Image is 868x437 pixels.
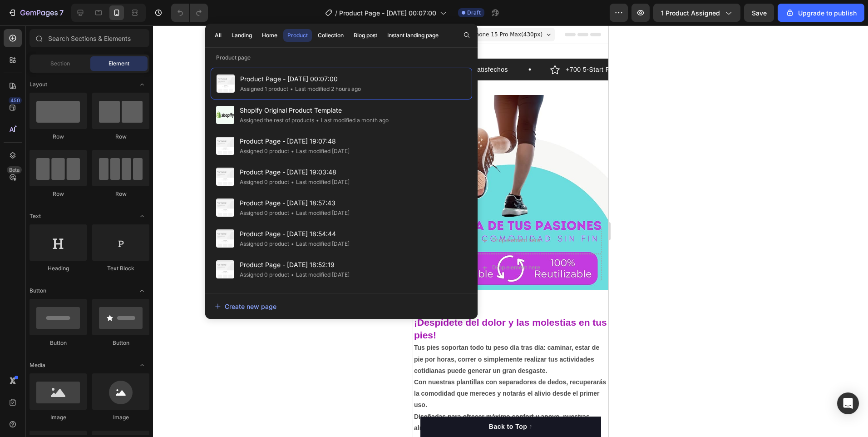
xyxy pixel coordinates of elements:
[30,339,87,347] div: Button
[291,209,294,216] span: •
[258,29,281,42] button: Home
[79,238,127,246] div: Drop element here
[289,178,350,187] div: Last modified [DATE]
[240,270,289,279] div: Assigned 0 product
[744,4,774,22] button: Save
[240,198,350,209] span: Product Page - [DATE] 18:57:43
[288,84,361,94] div: Last modified 2 hours ago
[240,259,350,270] span: Product Page - [DATE] 18:52:19
[314,29,348,42] button: Collection
[383,29,443,42] button: Instant landing page
[240,178,289,187] div: Assigned 0 product
[92,339,149,347] div: Button
[59,7,64,18] p: 7
[778,4,864,22] button: Upgrade to publish
[135,77,149,92] span: Toggle open
[653,4,740,22] button: 1 product assigned
[7,166,22,174] div: Beta
[215,302,276,311] div: Create new page
[240,116,314,125] div: Assigned the rest of products
[291,240,294,247] span: •
[232,31,252,40] div: Landing
[30,264,87,273] div: Heading
[262,31,277,40] div: Home
[215,31,222,40] div: All
[135,209,149,223] span: Toggle open
[30,287,46,295] span: Button
[135,283,149,298] span: Toggle open
[240,209,289,218] div: Assigned 0 product
[289,270,350,279] div: Last modified [DATE]
[290,85,293,92] span: •
[837,392,859,414] div: Open Intercom Messenger
[1,387,180,417] strong: Diseñadas para ofrecer máximo confort y apoyo, nuestras almohadillas ayudan a prevenir y tratar m...
[92,133,149,141] div: Row
[289,239,350,248] div: Last modified [DATE]
[240,147,289,156] div: Assigned 0 product
[92,190,149,198] div: Row
[92,264,149,273] div: Text Block
[350,29,381,42] button: Blog post
[240,84,288,94] div: Assigned 1 product
[354,31,377,40] div: Blog post
[135,358,149,372] span: Toggle open
[291,179,294,185] span: •
[289,209,350,218] div: Last modified [DATE]
[30,361,45,369] span: Media
[318,31,344,40] div: Collection
[240,239,289,248] div: Assigned 0 product
[171,4,208,22] div: Undo/Redo
[4,4,68,22] button: 7
[211,29,226,42] button: All
[1,318,186,348] strong: Tus pies soportan todo tu peso día tras día: caminar, estar de pie por horas, correr o simplement...
[50,60,70,68] span: Section
[1,353,193,383] strong: Con nuestras plantillas con separadores de dedos, recuperarás la comodidad que mereces y notarás ...
[289,147,350,156] div: Last modified [DATE]
[30,212,41,220] span: Text
[314,116,389,125] div: Last modified a month ago
[283,29,312,42] button: Product
[92,413,149,422] div: Image
[227,29,256,42] button: Landing
[108,60,129,68] span: Element
[205,53,478,62] p: Product page
[240,136,350,147] span: Product Page - [DATE] 19:07:48
[79,211,127,218] div: Drop element here
[153,40,215,48] p: +700 5-Start Review
[752,9,767,17] span: Save
[7,391,188,412] button: Back to Top ↑
[30,80,47,89] span: Layout
[240,228,350,239] span: Product Page - [DATE] 18:54:44
[661,8,720,18] span: 1 product assigned
[214,297,469,315] button: Create new page
[467,9,481,17] span: Draft
[9,97,22,104] div: 450
[291,148,294,154] span: •
[1,292,194,315] strong: ¡Despídete del dolor y las molestias en tus pies!
[30,29,149,47] input: Search Sections & Elements
[76,397,119,406] div: Back to Top ↑
[785,8,857,18] div: Upgrade to publish
[316,117,319,124] span: •
[335,8,337,18] span: /
[240,74,361,84] span: Product Page - [DATE] 00:07:00
[339,8,436,18] span: Product Page - [DATE] 00:07:00
[287,31,308,40] div: Product
[30,190,87,198] div: Row
[30,133,87,141] div: Row
[387,31,439,40] div: Instant landing page
[413,25,608,437] iframe: Design area
[30,413,87,422] div: Image
[240,105,389,116] span: Shopify Original Product Template
[291,271,294,278] span: •
[240,167,350,178] span: Product Page - [DATE] 19:03:48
